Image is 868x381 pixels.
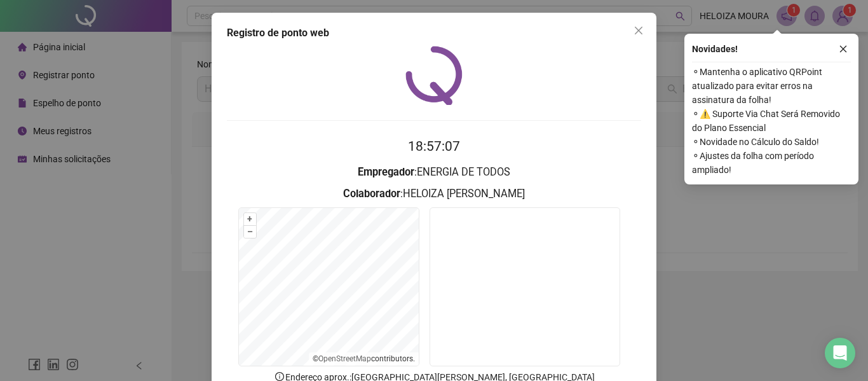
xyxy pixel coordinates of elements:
h3: : HELOIZA [PERSON_NAME] [227,186,641,202]
div: Open Intercom Messenger [825,338,855,368]
img: QRPoint [405,46,463,105]
strong: Colaborador [343,188,400,200]
strong: Empregador [358,166,414,178]
a: OpenStreetMap [318,354,371,363]
time: 18:57:07 [408,139,460,154]
span: ⚬ Mantenha o aplicativo QRPoint atualizado para evitar erros na assinatura da folha! [692,65,851,107]
span: Novidades ! [692,42,738,56]
h3: : ENERGIA DE TODOS [227,164,641,181]
button: + [244,213,256,225]
button: – [244,226,256,238]
div: Registro de ponto web [227,25,641,41]
span: ⚬ Novidade no Cálculo do Saldo! [692,135,851,149]
li: © contributors. [313,354,415,363]
span: ⚬ Ajustes da folha com período ampliado! [692,149,851,177]
button: Close [628,20,649,41]
span: ⚬ ⚠️ Suporte Via Chat Será Removido do Plano Essencial [692,107,851,135]
span: close [839,45,848,53]
span: close [634,25,644,36]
